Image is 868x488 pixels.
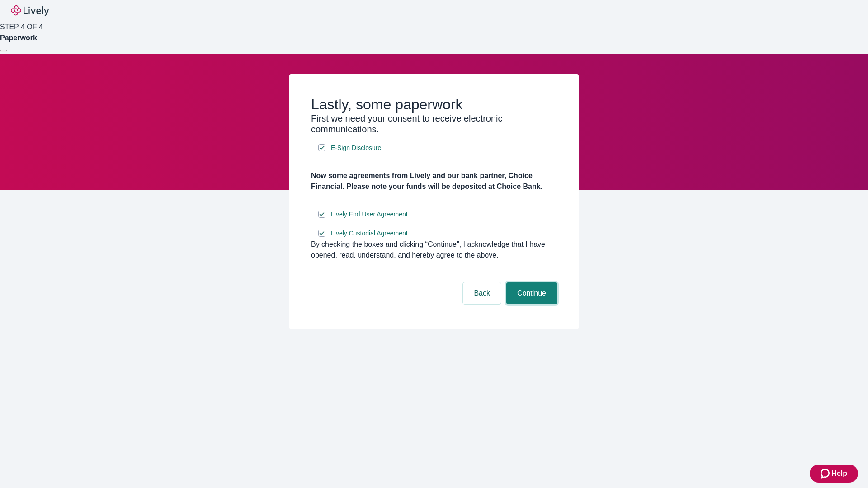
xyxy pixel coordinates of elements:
img: Lively [11,5,49,16]
span: Lively Custodial Agreement [331,229,408,238]
h4: Now some agreements from Lively and our bank partner, Choice Financial. Please note your funds wi... [311,170,557,192]
button: Continue [506,282,557,304]
h3: First we need your consent to receive electronic communications. [311,113,557,135]
svg: Zendesk support icon [821,468,831,479]
h2: Lastly, some paperwork [311,96,557,113]
a: e-sign disclosure document [329,142,383,154]
span: Help [831,468,847,479]
button: Zendesk support iconHelp [810,465,858,483]
div: By checking the boxes and clicking “Continue", I acknowledge that I have opened, read, understand... [311,239,557,261]
span: E-Sign Disclosure [331,143,381,153]
span: Lively End User Agreement [331,210,408,219]
a: e-sign disclosure document [329,209,410,220]
a: e-sign disclosure document [329,228,410,239]
button: Back [463,282,501,304]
